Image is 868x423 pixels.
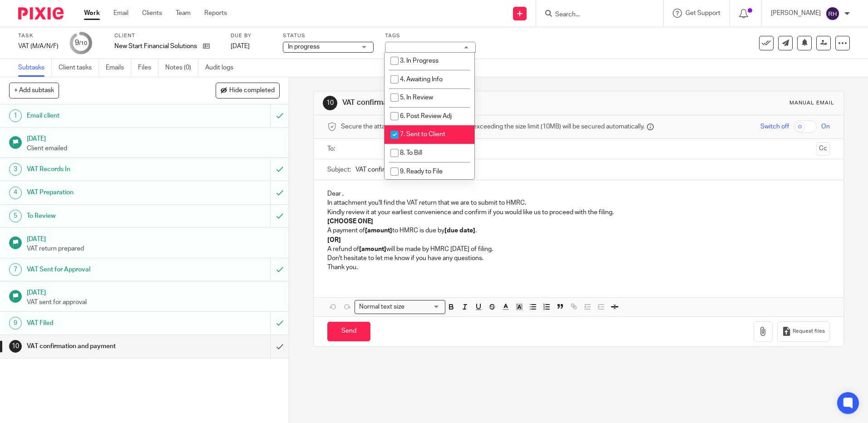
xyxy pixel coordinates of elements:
[176,9,191,18] a: Team
[821,122,830,131] span: On
[75,38,87,48] div: 9
[27,232,280,244] h1: [DATE]
[18,7,64,20] img: Pixie
[341,122,645,131] span: Secure the attachments in this message. Files exceeding the size limit (10MB) will be secured aut...
[27,286,280,297] h1: [DATE]
[9,109,22,122] div: 1
[789,99,834,107] div: Manual email
[79,41,87,46] small: /10
[825,6,840,21] img: svg%3E
[27,209,183,223] h1: To Review
[327,189,829,198] p: Dear ,
[142,9,162,18] a: Clients
[18,59,52,77] a: Subtasks
[9,263,22,276] div: 7
[231,32,271,39] label: Due by
[27,162,183,176] h1: VAT Records In
[816,142,830,156] button: Cc
[9,340,22,353] div: 10
[400,58,439,64] span: 3. In Progress
[9,317,22,330] div: 9
[327,165,351,174] label: Subject:
[771,9,821,18] p: [PERSON_NAME]
[27,298,280,307] p: VAT sent for approval
[686,10,720,16] span: Get Support
[400,168,443,175] span: 9. Ready to File
[229,87,275,94] span: Hide completed
[327,254,829,263] p: Don't hesitate to let me know if you have any questions.
[204,9,227,18] a: Reports
[359,246,386,252] strong: [amount]
[27,316,183,330] h1: VAT Filed
[27,109,183,123] h1: Email client
[357,302,406,312] span: Normal text size
[106,59,131,77] a: Emails
[793,328,825,335] span: Request files
[400,94,433,101] span: 5. In Review
[27,186,183,199] h1: VAT Preparation
[407,302,440,312] input: Search for option
[84,9,100,18] a: Work
[554,11,636,19] input: Search
[9,163,22,176] div: 3
[165,59,198,77] a: Notes (0)
[777,321,830,342] button: Request files
[400,113,452,119] span: 6. Post Review Adj
[205,59,240,77] a: Audit logs
[114,42,198,51] p: New Start Financial Solutions Ltd
[113,9,128,18] a: Email
[27,144,280,153] p: Client emailed
[9,187,22,199] div: 4
[288,44,320,50] span: In progress
[327,208,829,217] p: Kindly review it at your earliest convenience and confirm if you would like us to proceed with th...
[114,32,219,39] label: Client
[138,59,158,77] a: Files
[444,227,475,234] strong: [due date]
[9,210,22,222] div: 5
[342,98,598,108] h1: VAT confirmation and payment
[27,132,280,143] h1: [DATE]
[327,245,829,254] p: A refund of will be made by HMRC [DATE] of filing.
[760,122,789,131] span: Switch off
[59,59,99,77] a: Client tasks
[327,218,373,225] strong: [CHOOSE ONE]
[27,244,280,253] p: VAT return prepared
[18,32,59,39] label: Task
[327,226,829,235] p: A payment of to HMRC is due by .
[385,32,476,39] label: Tags
[400,76,443,83] span: 4. Awaiting Info
[283,32,374,39] label: Status
[9,83,59,98] button: + Add subtask
[400,150,422,156] span: 8. To Bill
[27,263,183,276] h1: VAT Sent for Approval
[327,237,341,243] strong: [OR]
[327,263,829,272] p: Thank you.
[400,131,445,138] span: 7. Sent to Client
[323,96,337,110] div: 10
[18,42,59,51] div: VAT (M/A/N/F)
[216,83,280,98] button: Hide completed
[327,322,370,341] input: Send
[231,43,250,49] span: [DATE]
[327,144,337,153] label: To:
[365,227,392,234] strong: [amount]
[27,339,183,353] h1: VAT confirmation and payment
[355,300,445,314] div: Search for option
[327,198,829,207] p: In attachment you'll find the VAT return that we are to submit to HMRC.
